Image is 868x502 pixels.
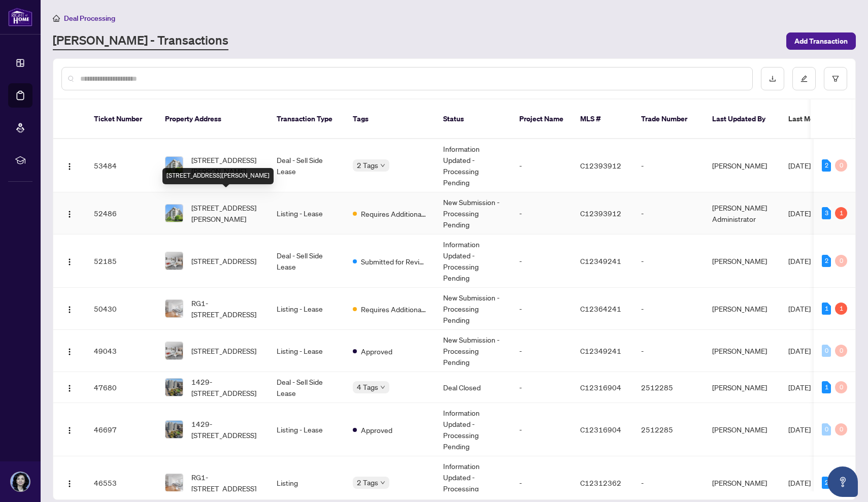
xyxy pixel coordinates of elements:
span: Approved [361,346,392,357]
td: - [511,235,572,288]
td: - [633,192,704,235]
button: filter [824,67,847,90]
div: 2 [822,255,831,267]
img: Logo [65,384,74,392]
span: [DATE] [788,209,811,218]
td: Information Updated - Processing Pending [435,235,511,288]
td: Listing - Lease [269,192,345,235]
div: 3 [822,207,831,219]
td: [PERSON_NAME] [704,235,780,288]
img: Logo [65,306,74,314]
button: Logo [61,421,78,438]
button: Logo [61,205,78,221]
div: 1 [822,303,831,315]
td: Information Updated - Processing Pending [435,139,511,192]
span: [STREET_ADDRESS] [191,255,256,266]
img: Logo [65,258,74,266]
img: thumbnail-img [165,421,183,438]
img: thumbnail-img [165,157,183,174]
span: 1429-[STREET_ADDRESS] [191,418,260,441]
img: thumbnail-img [165,474,183,491]
td: New Submission - Processing Pending [435,330,511,372]
div: 0 [835,255,847,267]
img: Logo [65,426,74,434]
span: [DATE] [788,383,811,392]
span: down [380,385,385,390]
span: download [769,75,776,82]
div: 0 [835,159,847,172]
button: Logo [61,300,78,317]
div: 2 [822,159,831,172]
th: Property Address [157,99,269,139]
div: 2 [822,477,831,489]
span: [DATE] [788,256,811,265]
span: C12316904 [580,425,621,434]
span: Requires Additional Docs [361,208,427,219]
span: 4 Tags [357,381,378,393]
img: Logo [65,480,74,488]
td: 53484 [86,139,157,192]
span: Requires Additional Docs [361,304,427,315]
div: 0 [835,381,847,393]
td: Information Updated - Processing Pending [435,403,511,456]
div: [STREET_ADDRESS][PERSON_NAME] [162,168,274,184]
button: Add Transaction [786,32,856,50]
div: 0 [822,345,831,357]
td: - [511,288,572,330]
img: thumbnail-img [165,342,183,359]
button: Logo [61,253,78,269]
div: 1 [835,207,847,219]
span: filter [832,75,839,82]
td: [PERSON_NAME] Administrator [704,192,780,235]
div: 1 [822,381,831,393]
td: Deal - Sell Side Lease [269,372,345,403]
span: [STREET_ADDRESS][PERSON_NAME] [191,202,260,224]
span: Submitted for Review [361,256,427,267]
th: Ticket Number [86,99,157,139]
td: Listing - Lease [269,403,345,456]
td: 2512285 [633,403,704,456]
td: Listing - Lease [269,288,345,330]
span: [DATE] [788,478,811,487]
td: - [511,192,572,235]
button: Logo [61,379,78,395]
span: edit [800,75,808,82]
span: [STREET_ADDRESS][PERSON_NAME] [191,154,260,177]
div: 0 [835,423,847,436]
span: C12316904 [580,383,621,392]
span: down [380,480,385,485]
img: Profile Icon [11,472,30,491]
span: down [380,163,385,168]
span: Deal Processing [64,14,115,23]
button: edit [792,67,816,90]
div: 1 [835,303,847,315]
img: logo [8,8,32,26]
button: download [761,67,784,90]
span: 1429-[STREET_ADDRESS] [191,376,260,398]
td: - [511,330,572,372]
td: Deal - Sell Side Lease [269,235,345,288]
td: [PERSON_NAME] [704,288,780,330]
span: Add Transaction [794,33,848,49]
button: Logo [61,343,78,359]
img: thumbnail-img [165,300,183,317]
th: Tags [345,99,435,139]
img: Logo [65,348,74,356]
td: - [633,139,704,192]
span: 2 Tags [357,159,378,171]
td: Deal - Sell Side Lease [269,139,345,192]
td: 50430 [86,288,157,330]
td: [PERSON_NAME] [704,403,780,456]
span: [DATE] [788,161,811,170]
img: Logo [65,210,74,218]
td: [PERSON_NAME] [704,372,780,403]
th: Status [435,99,511,139]
a: [PERSON_NAME] - Transactions [53,32,228,50]
span: Approved [361,424,392,436]
span: C12349241 [580,346,621,355]
span: C12393912 [580,161,621,170]
span: C12349241 [580,256,621,265]
button: Logo [61,475,78,491]
th: Project Name [511,99,572,139]
span: C12312362 [580,478,621,487]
